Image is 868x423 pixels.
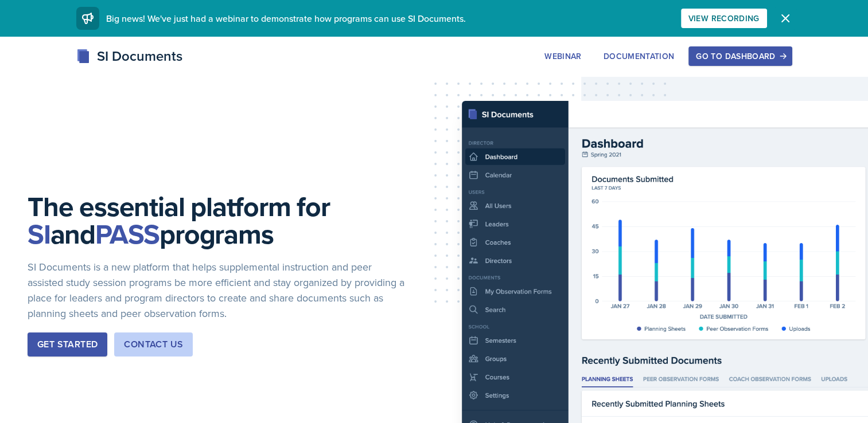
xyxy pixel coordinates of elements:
[106,12,466,25] span: Big news! We've just had a webinar to demonstrate how programs can use SI Documents.
[76,46,182,66] div: SI Documents
[688,46,792,66] button: Go to Dashboard
[537,46,589,66] button: Webinar
[544,52,581,61] div: Webinar
[681,9,767,28] button: View Recording
[596,46,682,66] button: Documentation
[604,52,675,61] div: Documentation
[114,332,193,357] button: Contact Us
[124,338,183,351] div: Contact Us
[28,332,107,357] button: Get Started
[37,338,98,351] div: Get Started
[688,14,760,23] div: View Recording
[696,52,784,61] div: Go to Dashboard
